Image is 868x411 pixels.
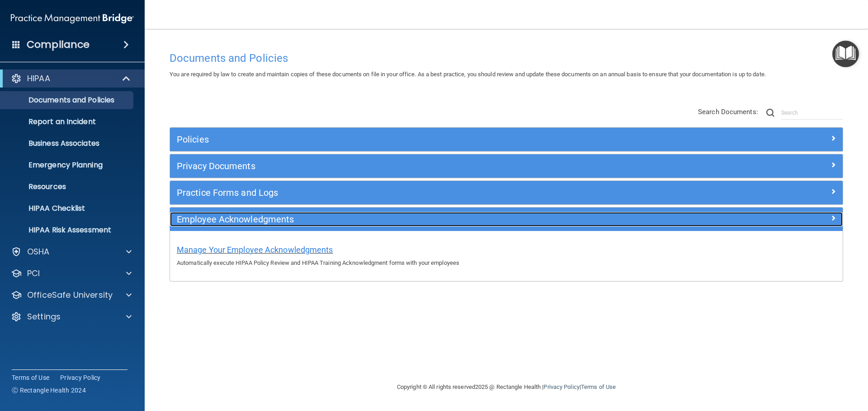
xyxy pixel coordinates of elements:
span: You are required by law to create and maintain copies of these documents on file in your office. ... [170,71,766,78]
input: Search [781,106,843,120]
h5: Employee Acknowledgments [177,214,668,224]
div: Copyright © All rights reserved 2025 @ Rectangle Health | | [341,373,671,402]
h5: Practice Forms and Logs [177,188,668,198]
p: PCI [27,268,40,279]
p: OSHA [27,246,50,257]
a: OSHA [11,246,132,257]
a: Privacy Policy [60,373,101,382]
a: Terms of Use [12,373,49,382]
p: Automatically execute HIPAA Policy Review and HIPAA Training Acknowledgment forms with your emplo... [177,258,836,268]
h4: Compliance [27,38,90,51]
img: PMB logo [11,9,134,28]
span: Search Documents: [698,108,758,116]
a: Policies [177,132,836,147]
span: Manage Your Employee Acknowledgments [177,245,333,254]
p: Business Associates [6,139,129,148]
a: PCI [11,268,132,279]
a: Practice Forms and Logs [177,185,836,200]
img: ic-search.3b580494.png [766,109,774,117]
a: Employee Acknowledgments [177,212,836,226]
button: Open Resource Center [832,41,859,67]
p: Resources [6,182,129,191]
p: Report an Incident [6,117,129,126]
a: Settings [11,311,132,322]
p: Emergency Planning [6,161,129,170]
p: OfficeSafe University [27,290,113,300]
p: HIPAA Checklist [6,204,129,213]
p: Settings [27,311,61,322]
p: Documents and Policies [6,96,129,105]
a: Manage Your Employee Acknowledgments [177,247,333,254]
a: HIPAA [11,73,131,84]
span: Ⓒ Rectangle Health 2024 [12,386,86,395]
p: HIPAA Risk Assessment [6,226,129,235]
a: Privacy Policy [543,383,579,390]
h5: Privacy Documents [177,161,668,171]
iframe: Drift Widget Chat Controller [712,347,857,383]
p: HIPAA [27,73,50,84]
a: Privacy Documents [177,159,836,173]
a: Terms of Use [581,383,616,390]
h5: Policies [177,134,668,144]
h4: Documents and Policies [170,52,843,64]
a: OfficeSafe University [11,290,132,300]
